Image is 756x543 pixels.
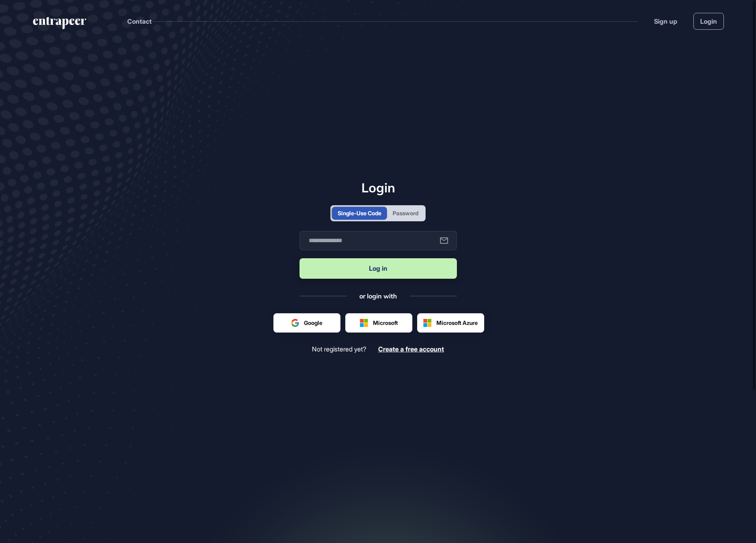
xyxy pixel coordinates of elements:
div: Password [393,209,418,217]
button: Contact [127,16,152,27]
button: Log in [300,258,457,279]
div: Single-Use Code [338,209,381,217]
a: entrapeer-logo [32,17,87,32]
a: Sign up [654,16,677,26]
span: Not registered yet? [312,345,366,353]
a: Create a free account [378,345,444,353]
div: or login with [359,292,397,300]
h1: Login [300,180,457,195]
a: Login [693,13,724,30]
